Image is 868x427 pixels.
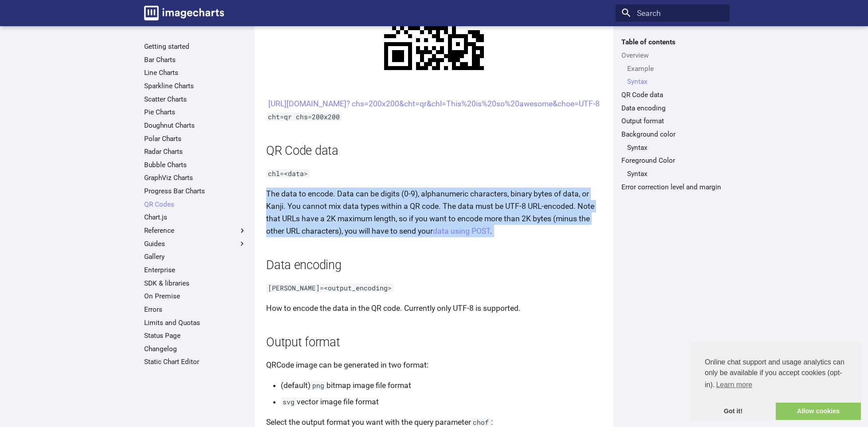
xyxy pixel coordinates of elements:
[621,183,724,192] a: Error correction level and margin
[266,302,602,314] p: How to encode the data in the QR code. Currently only UTF-8 is supported.
[268,99,600,108] a: [URL][DOMAIN_NAME]? chs=200x200&cht=qr&chl=This%20is%20so%20awesome&choe=UTF-8
[140,2,228,24] a: Image-Charts documentation
[144,173,247,182] a: GraphViz Charts
[621,130,724,139] a: Background color
[621,104,724,113] a: Data encoding
[144,331,247,340] a: Status Page
[616,38,730,47] label: Table of contents
[281,379,602,392] li: (default) bitmap image file format
[144,213,247,222] a: Chart.js
[144,121,247,130] a: Doughnut Charts
[144,134,247,143] a: Polar Charts
[621,90,724,99] a: QR Code data
[144,161,247,169] a: Bubble Charts
[144,95,247,104] a: Scatter Charts
[144,108,247,117] a: Pie Charts
[144,6,224,20] img: logo
[621,156,724,165] a: Foreground Color
[144,68,247,77] a: Line Charts
[266,359,602,371] p: QRCode image can be generated in two format:
[715,378,754,392] a: learn more about cookies
[627,169,724,178] a: Syntax
[144,292,247,301] a: On Premise
[144,42,247,51] a: Getting started
[691,403,776,420] a: dismiss cookie message
[144,200,247,209] a: QR Codes
[144,252,247,261] a: Gallery
[621,64,724,86] nav: Overview
[144,357,247,366] a: Static Chart Editor
[144,82,247,90] a: Sparkline Charts
[627,77,724,86] a: Syntax
[266,283,394,292] code: [PERSON_NAME]=<output_encoding>
[144,279,247,288] a: SDK & libraries
[471,418,491,427] code: chof
[621,51,724,60] a: Overview
[266,112,342,121] code: cht=qr chs=200x200
[144,226,247,235] label: Reference
[691,343,861,420] div: cookieconsent
[616,38,730,191] nav: Table of contents
[621,117,724,125] a: Output format
[621,143,724,152] nav: Background color
[776,403,861,420] a: allow cookies
[266,257,602,274] h2: Data encoding
[144,318,247,327] a: Limits and Quotas
[144,55,247,64] a: Bar Charts
[616,4,730,22] input: Search
[627,143,724,152] a: Syntax
[433,227,490,235] a: data using POST
[266,169,310,178] code: chl=<data>
[266,188,602,238] p: The data to encode. Data can be digits (0-9), alphanumeric characters, binary bytes of data, or K...
[621,169,724,178] nav: Foreground Color
[144,187,247,196] a: Progress Bar Charts
[705,357,847,392] span: Online chat support and usage analytics can only be available if you accept cookies (opt-in).
[144,305,247,314] a: Errors
[281,397,297,406] code: svg
[281,396,602,408] li: vector image file format
[144,239,247,248] label: Guides
[266,334,602,351] h2: Output format
[627,64,724,73] a: Example
[144,345,247,353] a: Changelog
[310,381,326,390] code: png
[144,147,247,156] a: Radar Charts
[266,142,602,160] h2: QR Code data
[144,266,247,274] a: Enterprise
